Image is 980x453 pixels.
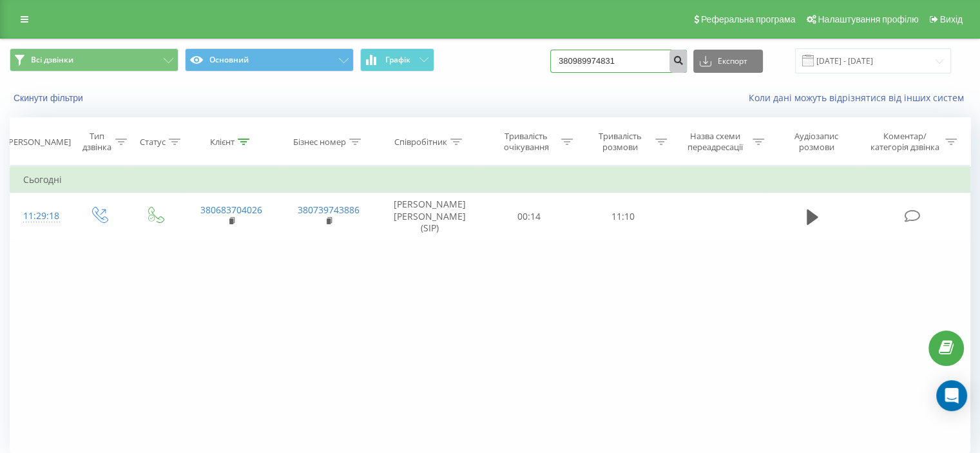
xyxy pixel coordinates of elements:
div: Тривалість розмови [588,131,652,153]
div: Open Intercom Messenger [936,380,967,411]
div: Тривалість очікування [494,131,559,153]
span: Вихід [940,14,963,24]
a: 380739743886 [298,204,360,216]
button: Всі дзвінки [10,48,178,72]
div: [PERSON_NAME] [6,137,71,148]
span: Реферальна програма [701,14,796,24]
div: Співробітник [394,137,447,148]
td: [PERSON_NAME] [PERSON_NAME] (SIP) [378,193,483,240]
td: Сьогодні [10,167,970,193]
div: 11:29:18 [23,204,57,229]
div: Назва схеми переадресації [682,131,749,153]
td: 11:10 [576,193,669,240]
div: Бізнес номер [293,137,346,148]
button: Основний [185,48,354,72]
button: Скинути фільтри [10,92,90,104]
div: Клієнт [210,137,235,148]
span: Графік [385,55,410,64]
button: Графік [360,48,434,72]
a: Коли дані можуть відрізнятися вiд інших систем [749,92,970,104]
td: 00:14 [483,193,576,240]
button: Експорт [693,50,763,73]
span: Всі дзвінки [31,55,73,65]
div: Тип дзвінка [81,131,111,153]
div: Коментар/категорія дзвінка [867,131,942,153]
a: 380683704026 [200,204,262,216]
input: Пошук за номером [550,50,687,73]
span: Налаштування профілю [818,14,918,24]
div: Статус [140,137,166,148]
div: Аудіозапис розмови [779,131,854,153]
